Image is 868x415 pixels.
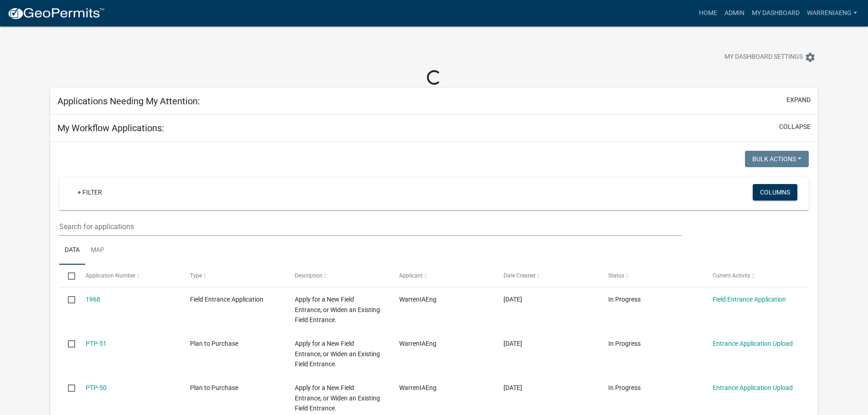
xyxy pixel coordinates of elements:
[190,272,202,279] span: Type
[57,96,200,107] h5: Applications Needing My Attention:
[608,384,641,391] span: In Progress
[190,296,263,303] span: Field Entrance Application
[503,272,535,279] span: Date Created
[59,265,77,287] datatable-header-cell: Select
[805,52,816,63] i: settings
[608,272,624,279] span: Status
[745,151,809,167] button: Bulk Actions
[724,52,803,63] span: My Dashboard Settings
[503,296,522,303] span: 09/22/2025
[399,384,437,391] span: WarrenIAEng
[753,184,797,200] button: Columns
[399,272,423,279] span: Applicant
[399,296,437,303] span: WarrenIAEng
[721,5,748,22] a: Admin
[503,340,522,347] span: 09/16/2025
[713,272,750,279] span: Current Activity
[59,236,85,265] a: Data
[399,340,437,347] span: WarrenIAEng
[503,384,522,391] span: 09/16/2025
[717,48,823,66] button: My Dashboard Settingssettings
[748,5,803,22] a: My Dashboard
[286,265,390,287] datatable-header-cell: Description
[600,265,704,287] datatable-header-cell: Status
[295,272,323,279] span: Description
[713,384,793,391] a: Entrance Application Upload
[608,296,641,303] span: In Progress
[86,340,107,347] a: PTP-51
[57,123,164,133] h5: My Workflow Applications:
[495,265,599,287] datatable-header-cell: Date Created
[713,340,793,347] a: Entrance Application Upload
[295,296,380,324] span: Apply for a New Field Entrance, or Widen an Existing Field Entrance.
[59,217,681,236] input: Search for applications
[70,184,109,200] a: + Filter
[608,340,641,347] span: In Progress
[86,296,100,303] a: 1968
[86,384,107,391] a: PTP-50
[786,95,811,105] button: expand
[803,5,861,22] a: WarrenIAEng
[713,296,786,303] a: Field Entrance Application
[190,384,238,391] span: Plan to Purchase
[181,265,286,287] datatable-header-cell: Type
[77,265,181,287] datatable-header-cell: Application Number
[190,340,238,347] span: Plan to Purchase
[695,5,721,22] a: Home
[704,265,808,287] datatable-header-cell: Current Activity
[779,122,811,132] button: collapse
[390,265,495,287] datatable-header-cell: Applicant
[86,272,135,279] span: Application Number
[295,340,380,368] span: Apply for a New Field Entrance, or Widen an Existing Field Entrance.
[295,384,380,412] span: Apply for a New Field Entrance, or Widen an Existing Field Entrance.
[85,236,110,265] a: Map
